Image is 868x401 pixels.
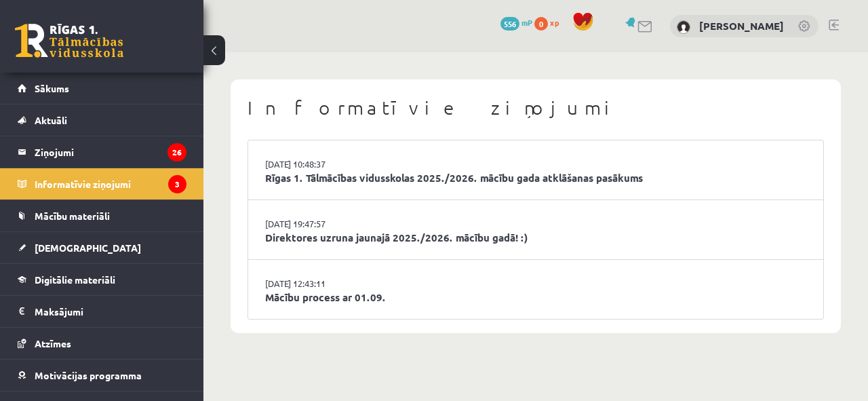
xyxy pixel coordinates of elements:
a: [DEMOGRAPHIC_DATA] [18,232,186,263]
a: [DATE] 10:48:37 [265,157,367,171]
legend: Ziņojumi [35,136,186,168]
a: Sākums [18,73,186,104]
legend: Maksājumi [35,296,186,327]
span: Aktuāli [35,114,67,126]
span: [DEMOGRAPHIC_DATA] [35,242,141,254]
span: mP [521,17,532,28]
a: [DATE] 19:47:57 [265,217,367,231]
a: Motivācijas programma [18,360,186,391]
a: Mācību process ar 01.09. [265,290,806,305]
a: Rīgas 1. Tālmācības vidusskolas 2025./2026. mācību gada atklāšanas pasākums [265,170,806,186]
a: Mācību materiāli [18,200,186,231]
a: Atzīmes [18,328,186,359]
a: Direktores uzruna jaunajā 2025./2026. mācību gadā! :) [265,230,806,246]
span: Sākums [35,82,69,94]
img: Kristers Auziņš [677,20,690,34]
a: Digitālie materiāli [18,264,186,295]
a: Ziņojumi26 [18,136,186,168]
h1: Informatīvie ziņojumi [248,96,824,119]
span: Digitālie materiāli [35,273,115,286]
a: [DATE] 12:43:11 [265,277,367,290]
a: [PERSON_NAME] [699,19,784,33]
a: Maksājumi [18,296,186,327]
span: Atzīmes [35,337,71,349]
i: 26 [167,143,186,161]
a: 0 xp [534,17,566,28]
legend: Informatīvie ziņojumi [35,168,186,199]
a: Informatīvie ziņojumi3 [18,168,186,199]
span: xp [550,17,559,28]
span: Motivācijas programma [35,369,142,381]
i: 3 [168,175,186,193]
span: Mācību materiāli [35,210,110,222]
a: Aktuāli [18,104,186,136]
a: 556 mP [500,17,532,28]
a: Rīgas 1. Tālmācības vidusskola [15,24,123,58]
span: 0 [534,17,548,31]
span: 556 [500,17,519,31]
